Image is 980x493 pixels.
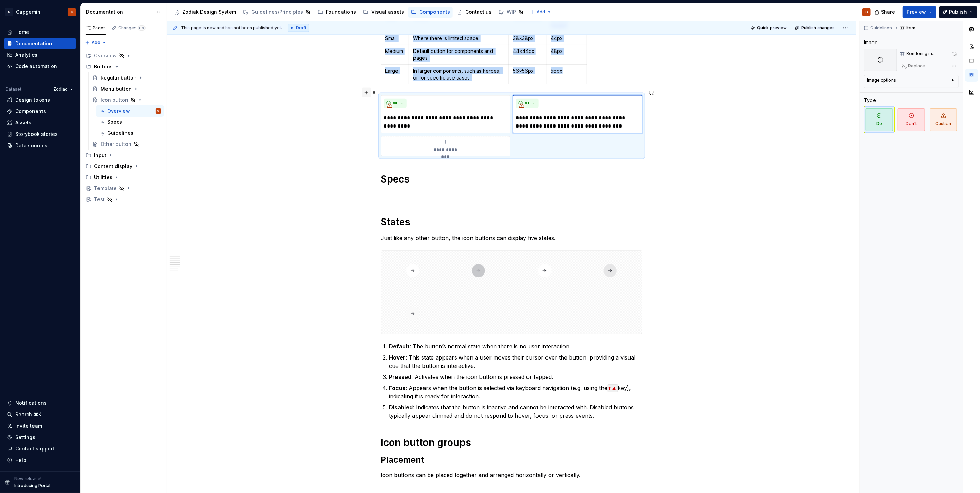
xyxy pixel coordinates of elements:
[90,83,164,94] a: Menu button
[419,9,450,16] div: Components
[381,173,642,185] h1: Specs
[389,342,642,351] p: : The button’s normal state when there is no user interaction.
[4,106,76,117] a: Components
[513,35,542,42] p: 38×38px
[94,174,112,181] div: Utilities
[94,152,106,159] div: Input
[528,7,554,17] button: Add
[182,9,236,16] div: Zodiak Design System
[4,455,76,466] button: Help
[171,5,526,19] div: Page tree
[896,106,927,133] button: Don't
[4,27,76,38] a: Home
[15,411,41,418] div: Search ⌘K
[4,140,76,151] a: Data sources
[15,131,58,138] div: Storybook stories
[83,150,164,161] div: Input
[381,454,642,465] h2: Placement
[381,216,642,228] h1: States
[381,436,642,449] h1: Icon button groups
[15,434,35,441] div: Settings
[389,343,410,350] strong: Default
[903,6,936,18] button: Preview
[158,108,159,114] div: G
[83,161,164,172] div: Content display
[15,422,42,429] div: Invite team
[408,7,453,18] a: Components
[389,373,642,381] p: : Activates when the icon button is pressed or tapped.
[4,443,76,454] button: Contact support
[551,35,582,42] p: 44px
[866,108,893,131] span: Do
[83,61,164,72] div: Buttons
[16,9,42,16] div: Capgemini
[389,384,406,391] strong: Focus
[4,61,76,72] a: Code automation
[118,25,146,31] div: Changes
[930,108,957,131] span: Caution
[413,67,504,81] p: In larger components, such as heroes, or for specific use cases.
[90,139,164,150] a: Other button
[381,471,642,479] p: Icon buttons can be placed together and arranged horizontally or vertically.
[4,38,76,49] a: Documentation
[939,6,977,18] button: Publish
[94,196,105,203] div: Test
[867,77,956,86] button: Image options
[757,25,787,31] span: Quick preview
[454,7,494,18] a: Contact us
[94,163,132,170] div: Content display
[50,84,76,94] button: Zodiac
[928,106,959,133] button: Caution
[389,384,642,400] p: : Appears when the button is selected via keyboard navigation (e.g. using the key), indicating it...
[15,119,31,126] div: Assets
[748,23,790,33] button: Quick preview
[4,129,76,140] a: Storybook stories
[389,353,642,370] p: : This state appears when a user moves their cursor over the button, providing a visual cue that ...
[90,72,164,83] a: Regular button
[101,74,137,81] div: Regular button
[315,7,359,18] a: Foundations
[898,108,925,131] span: Don't
[389,354,406,361] strong: Hover
[513,48,542,55] p: 44×44px
[4,398,76,409] button: Notifications
[360,7,407,18] a: Visual assets
[96,105,164,117] a: OverviewG
[465,9,492,16] div: Contact us
[864,39,878,46] div: Image
[5,8,13,16] div: C
[101,96,128,103] div: Icon button
[865,9,868,15] div: G
[107,119,122,125] div: Specs
[15,445,54,452] div: Contact support
[94,52,117,59] div: Overview
[15,400,47,407] div: Notifications
[94,185,117,192] div: Template
[4,49,76,61] a: Analytics
[496,7,526,18] a: WIP
[371,9,404,16] div: Visual assets
[389,404,413,411] strong: Disabled
[4,117,76,128] a: Assets
[551,67,582,74] p: 56px
[15,142,47,149] div: Data sources
[83,194,164,205] a: Test
[413,35,504,42] p: Where there is limited space.
[107,108,130,114] div: Overview
[251,9,303,16] div: Guidelines/Principles
[6,86,21,92] div: Dataset
[83,183,164,194] a: Template
[15,40,52,47] div: Documentation
[864,97,876,104] div: Type
[92,40,100,45] span: Add
[15,457,26,464] div: Help
[240,7,314,18] a: Guidelines/Principles
[90,94,164,105] a: Icon button
[881,9,895,16] span: Share
[96,117,164,128] a: Specs
[389,373,412,380] strong: Pressed
[413,48,504,62] p: Default button for components and pages.
[14,476,41,482] p: New release!
[4,420,76,431] a: Invite team
[15,52,37,58] div: Analytics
